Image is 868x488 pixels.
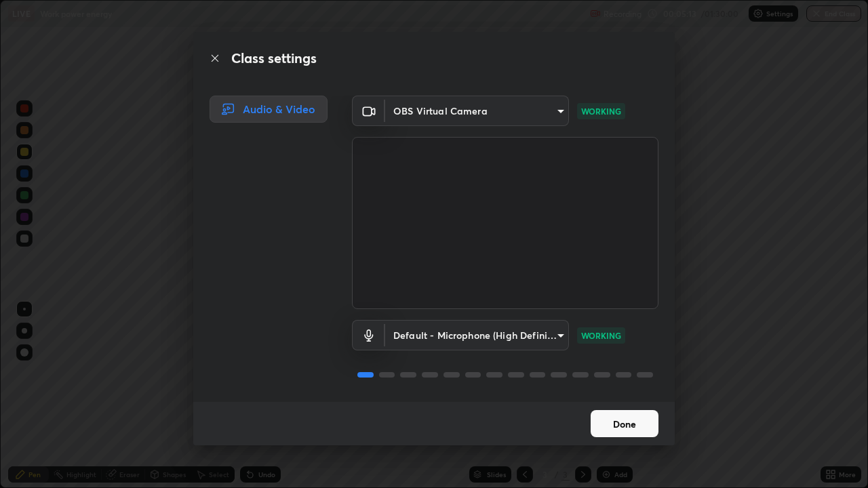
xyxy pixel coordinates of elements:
p: WORKING [581,329,621,342]
button: Done [591,410,658,437]
div: OBS Virtual Camera [385,96,569,126]
div: Audio & Video [210,96,328,123]
h2: Class settings [231,48,317,68]
div: OBS Virtual Camera [385,320,569,350]
p: WORKING [581,105,621,117]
